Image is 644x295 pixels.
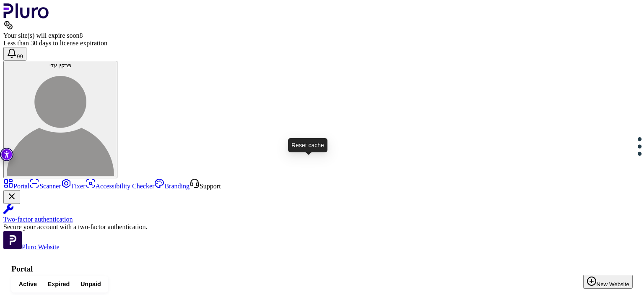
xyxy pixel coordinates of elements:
[42,278,75,290] button: Expired
[48,280,70,288] span: Expired
[3,47,26,61] button: Open notifications, you have 387 new notifications
[80,280,101,288] span: Unpaid
[61,183,86,190] a: Fixer
[3,190,20,204] button: Close Two-factor authentication notification
[583,275,633,289] button: New Website
[11,264,633,274] h1: Portal
[154,183,190,190] a: Branding
[7,68,114,176] img: פרקין עדי
[190,183,221,190] a: Open Support screen
[3,223,641,231] div: Secure your account with a two-factor authentication.
[3,216,641,223] div: Two-factor authentication
[49,62,72,68] span: פרקין עדי
[75,278,106,290] button: Unpaid
[3,178,641,251] aside: Sidebar menu
[79,32,83,39] span: 8
[3,32,641,39] div: Your site(s) will expire soon
[3,61,117,178] button: פרקין עדיפרקין עדי
[3,183,29,190] a: Portal
[288,138,327,152] div: Reset cache
[3,39,641,47] div: Less than 30 days to license expiration
[13,278,42,290] button: Active
[3,13,49,20] a: Logo
[17,53,23,60] span: 99
[86,183,155,190] a: Accessibility Checker
[3,243,60,251] a: Open Pluro Website
[19,280,37,288] span: Active
[3,204,641,223] a: Two-factor authentication
[29,183,61,190] a: Scanner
